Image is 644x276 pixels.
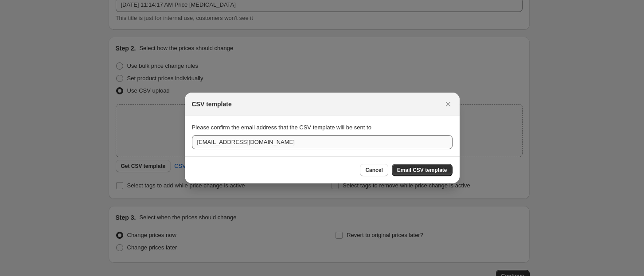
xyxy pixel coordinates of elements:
[442,98,454,110] button: Close
[365,167,382,174] span: Cancel
[192,124,371,131] span: Please confirm the email address that the CSV template will be sent to
[192,100,232,109] h2: CSV template
[360,164,388,176] button: Cancel
[397,167,447,174] span: Email CSV template
[392,164,453,176] button: Email CSV template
